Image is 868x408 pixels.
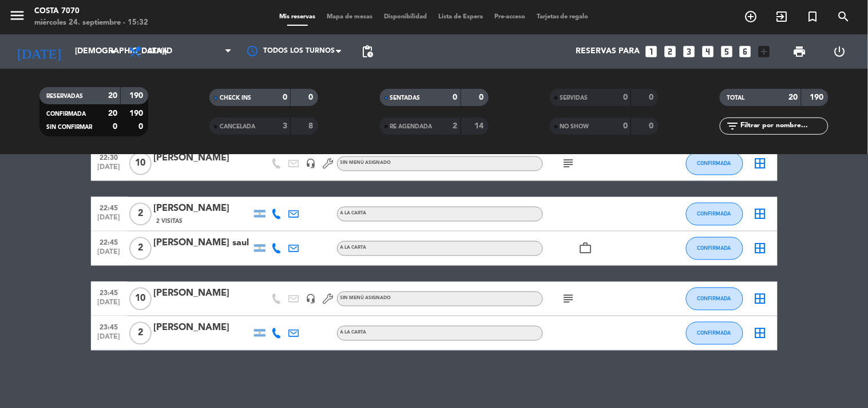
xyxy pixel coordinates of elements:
strong: 190 [129,109,145,117]
strong: 0 [309,93,316,101]
span: Sin menú asignado [340,161,391,166]
button: CONFIRMADA [686,152,743,175]
strong: 0 [623,122,628,130]
i: [DATE] [9,39,69,64]
span: 2 [129,237,152,260]
span: RE AGENDADA [390,124,433,130]
span: CONFIRMADA [46,111,86,117]
div: miércoles 24. septiembre - 15:32 [34,17,148,29]
span: CONFIRMADA [697,245,731,252]
span: TOTAL [727,95,744,101]
i: looks_4 [700,44,715,59]
span: [DATE] [95,334,124,347]
span: Sin menú asignado [340,296,391,301]
strong: 0 [649,93,656,101]
i: power_settings_new [833,45,846,58]
span: Pre-acceso [489,14,531,20]
i: headset_mic [306,294,316,304]
i: looks_one [644,44,659,59]
span: CANCELADA [220,124,255,130]
strong: 0 [453,93,458,101]
span: CONFIRMADA [697,160,731,167]
span: [DATE] [95,249,124,262]
button: CONFIRMADA [686,203,743,226]
strong: 0 [138,123,145,131]
i: subject [562,292,576,306]
span: 22:30 [95,151,124,164]
strong: 0 [283,93,287,101]
strong: 2 [453,122,458,130]
div: [PERSON_NAME] [154,321,251,336]
div: LOG OUT [820,34,859,69]
strong: 0 [479,93,486,101]
span: SERVIDAS [560,95,588,101]
span: CHECK INS [220,95,251,101]
strong: 20 [108,109,117,117]
span: 22:45 [95,201,124,214]
i: filter_list [726,119,739,133]
strong: 3 [283,122,287,130]
span: [DATE] [95,214,124,227]
span: 23:45 [95,320,124,334]
span: Tarjetas de regalo [531,14,594,20]
span: Mis reservas [274,14,321,20]
span: SENTADAS [390,95,421,101]
strong: 20 [108,92,117,100]
div: Costa 7070 [34,6,148,17]
i: looks_5 [719,44,734,59]
span: A LA CARTA [340,331,367,335]
i: turned_in_not [806,10,820,23]
i: add_box [757,44,772,59]
strong: 190 [810,93,826,101]
i: headset_mic [306,159,316,169]
div: [PERSON_NAME] saul [154,236,251,251]
span: print [793,45,807,58]
span: NO SHOW [560,124,589,130]
button: CONFIRMADA [686,322,743,345]
span: CONFIRMADA [697,330,731,336]
span: 10 [129,288,152,311]
i: subject [562,157,576,171]
i: search [837,10,851,23]
button: CONFIRMADA [686,237,743,260]
i: exit_to_app [775,10,789,23]
i: looks_two [663,44,677,59]
i: add_circle_outline [744,10,758,23]
span: SIN CONFIRMAR [46,124,92,130]
span: Mapa de mesas [321,14,378,20]
span: CONFIRMADA [697,211,731,217]
strong: 20 [789,93,798,101]
i: arrow_drop_down [106,45,120,58]
strong: 8 [309,122,316,130]
span: 23:45 [95,286,124,299]
div: [PERSON_NAME] [154,287,251,301]
strong: 0 [113,123,117,131]
div: [PERSON_NAME] [154,202,251,217]
strong: 14 [474,122,486,130]
span: A LA CARTA [340,246,367,250]
span: 2 Visitas [157,217,183,226]
input: Filtrar por nombre... [739,120,828,132]
div: [PERSON_NAME] [154,151,251,166]
span: CONFIRMADA [697,296,731,302]
span: Cena [148,48,168,56]
span: [DATE] [95,299,124,312]
i: looks_6 [738,44,753,59]
span: Disponibilidad [378,14,433,20]
i: work_outline [579,242,593,256]
strong: 0 [649,122,656,130]
i: menu [9,7,26,24]
i: border_all [754,157,767,171]
span: 10 [129,152,152,175]
i: border_all [754,242,767,256]
span: A LA CARTA [340,211,367,216]
button: menu [9,7,26,28]
i: looks_3 [681,44,696,59]
span: RESERVADAS [46,93,83,99]
span: 22:45 [95,236,124,249]
span: Reservas para [576,47,640,56]
strong: 190 [129,92,145,100]
strong: 0 [623,93,628,101]
i: border_all [754,292,767,306]
span: [DATE] [95,164,124,177]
